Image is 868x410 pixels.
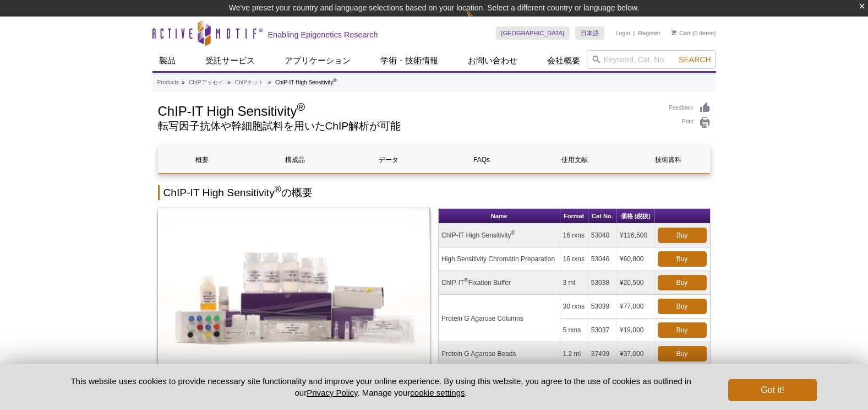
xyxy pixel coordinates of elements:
[531,147,619,173] a: 使用文献
[158,102,658,118] h1: ChIP-IT High Sensitivity
[439,295,560,342] td: Protein G Agarose Columns
[617,271,654,295] td: ¥20,500
[439,247,560,271] td: High Sensitivity Chromatin Preparation
[182,79,185,85] li: »
[617,342,654,366] td: ¥37,000
[157,78,179,88] a: Products
[158,185,711,200] h2: ChIP-IT High Sensitivity の概要
[560,224,588,247] td: 16 rxns
[158,208,430,390] img: ChIP-IT High Sensitivity Kit
[439,209,560,224] th: Name
[560,271,588,295] td: 3 ml
[439,342,560,366] td: Protein G Agarose Beads
[638,29,660,37] a: Register
[268,30,378,40] h2: Enabling Epigenetics Research
[588,209,617,224] th: Cat No.
[461,50,524,71] a: お問い合わせ
[669,102,711,114] a: Feedback
[679,55,711,64] span: Search
[235,78,264,88] a: ChIPキット
[617,224,654,247] td: ¥116,500
[252,147,339,173] a: 構成品
[658,299,707,314] a: Buy
[617,247,654,271] td: ¥60,800
[268,79,271,85] li: »
[275,185,281,194] sup: ®
[672,29,691,37] a: Cart
[728,379,816,401] button: Got it!
[560,247,588,271] td: 16 rxns
[189,78,223,88] a: ChIPアッセイ
[560,295,588,319] td: 30 rxns
[675,55,714,64] button: Search
[158,121,658,131] h2: 転写因子抗体や幹細胞試料を用いたChIP解析が可能
[275,79,337,85] li: ChIP-IT High Sensitivity
[345,147,432,173] a: データ
[560,319,588,342] td: 5 rxns
[333,78,336,83] sup: ®
[615,29,630,37] a: Login
[588,295,617,319] td: 53039
[658,228,707,243] a: Buy
[297,101,305,113] sup: ®
[541,50,587,71] a: 会社概要
[199,50,261,71] a: 受託サービス
[159,147,246,173] a: 概要
[658,322,707,338] a: Buy
[669,117,711,129] a: Print
[439,224,560,247] td: ChIP-IT High Sensitivity
[464,277,468,283] sup: ®
[588,247,617,271] td: 53046
[587,50,716,69] input: Keyword, Cat. No.
[466,8,495,34] img: Change Here
[624,147,712,173] a: 技術資料
[227,79,231,85] li: »
[410,388,465,397] button: cookie settings
[374,50,445,71] a: 学術・技術情報
[672,30,676,35] img: Your Cart
[617,209,654,224] th: 価格 (税抜)
[511,230,515,236] sup: ®
[588,271,617,295] td: 53038
[588,224,617,247] td: 53040
[588,342,617,366] td: 37499
[278,50,357,71] a: アプリケーション
[658,251,707,267] a: Buy
[634,26,635,40] li: |
[617,295,654,319] td: ¥77,000
[588,319,617,342] td: 53037
[672,26,716,40] li: (0 items)
[307,388,357,397] a: Privacy Policy
[560,209,588,224] th: Format
[560,342,588,366] td: 1.2 ml
[52,375,711,398] p: This website uses cookies to provide necessary site functionality and improve your online experie...
[439,271,560,295] td: ChIP-IT Fixation Buffer
[575,26,604,40] a: 日本語
[617,319,654,342] td: ¥19,000
[658,275,707,290] a: Buy
[658,346,707,362] a: Buy
[438,147,525,173] a: FAQs
[496,26,570,40] a: [GEOGRAPHIC_DATA]
[152,50,182,71] a: 製品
